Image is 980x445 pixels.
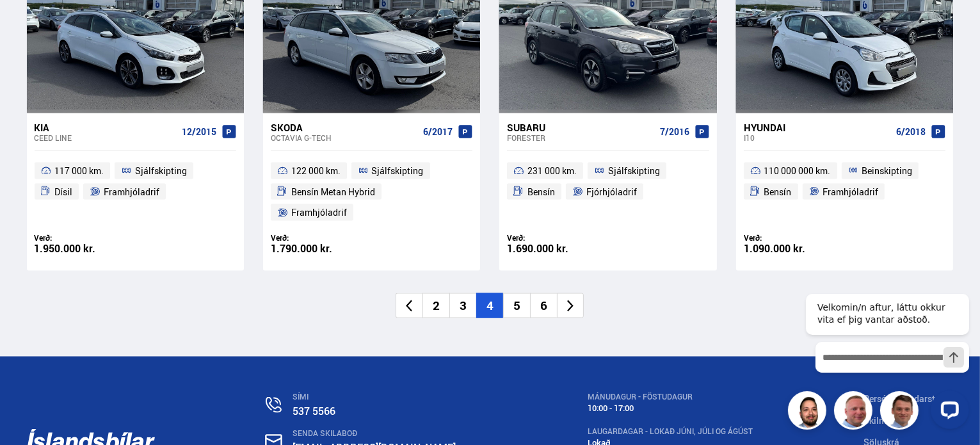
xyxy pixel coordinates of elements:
[271,133,418,142] div: Octavia G-TECH
[422,293,449,318] li: 2
[372,163,424,179] span: Sjálfskipting
[104,184,159,200] span: Framhjóladrif
[291,184,375,200] span: Bensín Metan Hybrid
[54,163,104,179] span: 117 000 km.
[135,163,187,179] span: Sjálfskipting
[507,122,654,133] div: Subaru
[54,184,72,200] span: Dísil
[35,133,177,142] div: Ceed LINE
[586,184,637,200] span: Fjórhjóladrif
[744,133,891,142] div: i10
[588,427,753,436] div: LAUGARDAGAR - Lokað Júni, Júli og Ágúst
[291,163,341,179] span: 122 000 km.
[527,184,555,200] span: Bensín
[744,233,845,243] div: Verð:
[266,397,282,413] img: n0V2lOsqF3l1V2iz.svg
[588,392,753,401] div: MÁNUDAGUR - FÖSTUDAGUR
[293,429,476,438] div: SENDA SKILABOÐ
[35,233,136,243] div: Verð:
[503,293,530,318] li: 5
[271,122,418,133] div: Skoda
[744,243,845,254] div: 1.090.000 kr.
[507,133,654,142] div: Forester
[796,271,974,439] iframe: LiveChat chat widget
[271,233,372,243] div: Verð:
[271,243,372,254] div: 1.790.000 kr.
[293,392,476,401] div: SÍMI
[608,163,660,179] span: Sjálfskipting
[263,113,480,271] a: Skoda Octavia G-TECH 6/2017 122 000 km. Sjálfskipting Bensín Metan Hybrid Framhjóladrif Verð: 1.7...
[35,122,177,133] div: Kia
[823,184,878,200] span: Framhjóladrif
[27,113,244,271] a: Kia Ceed LINE 12/2015 117 000 km. Sjálfskipting Dísil Framhjóladrif Verð: 1.950.000 kr.
[499,113,716,271] a: Subaru Forester 7/2016 231 000 km. Sjálfskipting Bensín Fjórhjóladrif Verð: 1.690.000 kr.
[449,293,476,318] li: 3
[507,243,608,254] div: 1.690.000 kr.
[423,127,453,137] span: 6/2017
[790,393,828,432] img: nhp88E3Fdnt1Opn2.png
[736,113,953,271] a: Hyundai i10 6/2018 110 000 000 km. Beinskipting Bensín Framhjóladrif Verð: 1.090.000 kr.
[744,122,891,133] div: Hyundai
[764,163,831,179] span: 110 000 000 km.
[182,127,216,137] span: 12/2015
[588,403,753,413] div: 10:00 - 17:00
[293,404,335,418] a: 537 5566
[660,127,689,137] span: 7/2016
[764,184,792,200] span: Bensín
[527,163,577,179] span: 231 000 km.
[896,127,926,137] span: 6/2018
[530,293,557,318] li: 6
[291,205,347,220] span: Framhjóladrif
[35,243,136,254] div: 1.950.000 kr.
[476,293,503,318] li: 4
[507,233,608,243] div: Verð:
[862,163,912,179] span: Beinskipting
